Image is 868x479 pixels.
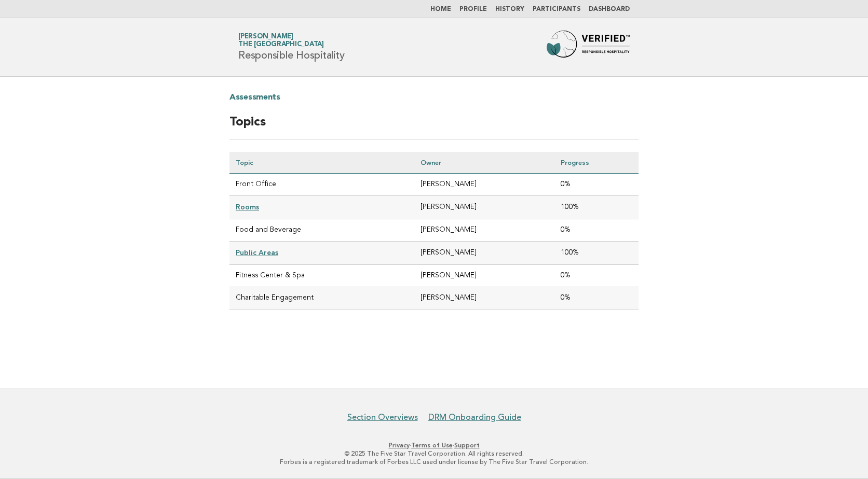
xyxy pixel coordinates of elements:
h2: Topics [229,114,639,139]
td: 100% [554,196,639,219]
td: 0% [554,174,639,196]
a: Assessments [229,89,280,106]
p: © 2025 The Five Star Travel Corporation. All rights reserved. [116,449,752,458]
a: [PERSON_NAME]The [GEOGRAPHIC_DATA] [238,33,324,48]
td: 100% [554,242,639,265]
a: Participants [533,6,580,12]
a: Support [454,442,480,449]
a: Dashboard [589,6,630,12]
h1: Responsible Hospitality [238,34,344,61]
td: Fitness Center & Spa [229,265,414,287]
th: Progress [554,152,639,174]
a: Rooms [236,203,259,211]
td: 0% [554,287,639,309]
td: [PERSON_NAME] [414,219,554,242]
td: Food and Beverage [229,219,414,242]
a: Profile [459,6,487,12]
td: 0% [554,265,639,287]
a: Privacy [389,442,410,449]
td: [PERSON_NAME] [414,174,554,196]
span: The [GEOGRAPHIC_DATA] [238,41,324,48]
a: Home [430,6,451,12]
th: Owner [414,152,554,174]
p: Forbes is a registered trademark of Forbes LLC used under license by The Five Star Travel Corpora... [116,458,752,466]
th: Topic [229,152,414,174]
td: [PERSON_NAME] [414,242,554,265]
p: · · [116,441,752,449]
td: [PERSON_NAME] [414,265,554,287]
td: Front Office [229,174,414,196]
td: [PERSON_NAME] [414,287,554,309]
td: [PERSON_NAME] [414,196,554,219]
a: Public Areas [236,248,278,257]
a: DRM Onboarding Guide [428,412,521,422]
td: 0% [554,219,639,242]
a: Section Overviews [347,412,418,422]
a: History [495,6,524,12]
td: Charitable Engagement [229,287,414,309]
img: Forbes Travel Guide [547,31,630,64]
a: Terms of Use [411,442,453,449]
